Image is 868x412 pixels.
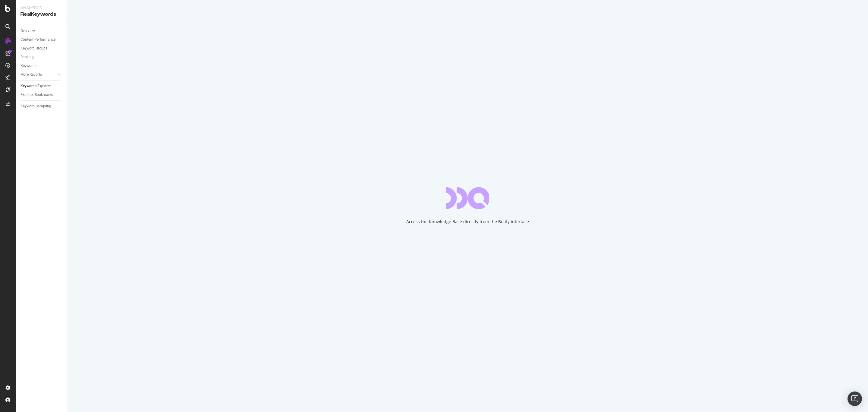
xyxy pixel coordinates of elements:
[20,71,42,78] div: More Reports
[20,45,62,52] a: Keyword Groups
[848,391,862,406] div: Open Intercom Messenger
[20,63,62,69] a: Keywords
[20,83,62,89] a: Keywords Explorer
[20,71,56,78] a: More Reports
[20,36,62,43] a: Content Performance
[20,11,62,18] div: RealKeywords
[406,219,529,225] div: Access the Knowledge Base directly from the Botify interface
[20,54,62,60] a: Ranking
[20,28,35,34] div: Overview
[20,54,34,60] div: Ranking
[20,63,36,69] div: Keywords
[20,5,62,11] div: Analytics
[446,187,489,209] div: animation
[20,36,55,43] div: Content Performance
[20,45,47,52] div: Keyword Groups
[20,103,51,109] div: Keyword Sampling
[20,28,62,34] a: Overview
[20,92,62,98] a: Explorer Bookmarks
[20,103,62,109] a: Keyword Sampling
[20,92,53,98] div: Explorer Bookmarks
[20,83,51,89] div: Keywords Explorer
